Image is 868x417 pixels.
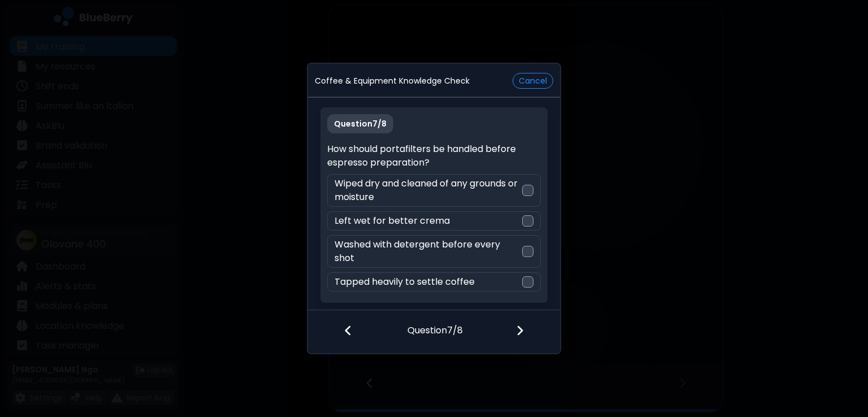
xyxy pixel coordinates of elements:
p: How should portafilters be handled before espresso preparation? [327,142,540,170]
img: file icon [516,324,524,337]
button: Cancel [513,73,553,89]
p: Coffee & Equipment Knowledge Check [315,76,470,86]
p: Question 7 / 8 [407,310,463,337]
img: file icon [344,324,352,337]
p: Tapped heavily to settle coffee [335,275,475,289]
p: Wiped dry and cleaned of any grounds or moisture [335,177,522,204]
p: Left wet for better crema [335,214,450,228]
p: Washed with detergent before every shot [335,238,522,265]
p: Question 7 / 8 [327,114,393,133]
